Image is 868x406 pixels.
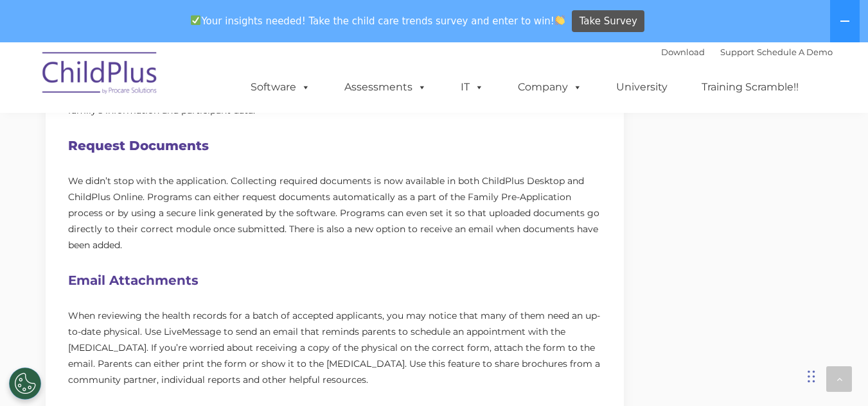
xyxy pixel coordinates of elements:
a: IT [448,74,497,100]
span: Your insights needed! Take the child care trends survey and enter to win! [186,8,571,33]
a: Take Survey [572,10,644,33]
button: Cookies Settings [9,368,41,400]
a: Software [238,74,323,100]
h2: Request Documents [68,135,601,157]
iframe: Chat Widget [804,344,868,406]
img: ChildPlus by Procare Solutions [36,43,164,107]
strong: Email Attachments [68,273,199,288]
p: We didn’t stop with the application. Collecting required documents is now available in both Child... [68,173,601,253]
a: Schedule A Demo [757,47,833,57]
img: 👏 [555,15,565,25]
font: | [661,47,833,57]
a: Assessments [332,74,439,100]
a: Support [720,47,754,57]
p: When reviewing the health records for a batch of accepted applicants, you may notice that many of... [68,308,601,388]
a: University [603,74,680,100]
a: Training Scramble!! [689,74,811,100]
span: Take Survey [580,10,637,33]
img: ✅ [191,15,200,25]
a: Company [505,74,595,100]
div: Drag [808,357,815,396]
a: Download [661,47,705,57]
